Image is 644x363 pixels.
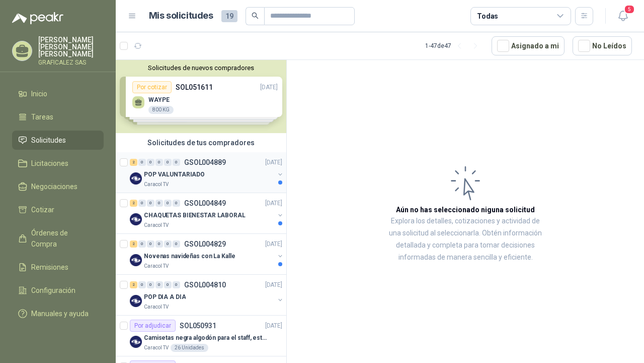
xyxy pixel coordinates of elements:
div: 0 [147,200,154,207]
p: Caracol TV [144,180,169,189]
p: Explora los detalles, cotizaciones y actividad de una solicitud al seleccionarla. Obtén informaci... [387,215,543,264]
a: 2 0 0 0 0 0 GSOL004889[DATE] Company LogoPOP VALUNTARIADOCaracol TV [130,156,284,189]
span: Negociaciones [31,181,77,192]
span: Órdenes de Compra [31,227,94,250]
p: Caracol TV [144,262,169,270]
div: 0 [138,200,146,207]
p: Novenas navideñas con La Kalle [144,252,235,261]
p: [DATE] [265,321,282,331]
a: Órdenes de Compra [12,223,104,254]
p: SOL050931 [180,322,216,329]
span: 19 [221,10,237,22]
div: 0 [138,159,146,166]
h1: Mis solicitudes [149,9,213,23]
h3: Aún no has seleccionado niguna solicitud [396,204,535,215]
div: 0 [147,240,154,248]
img: Company Logo [130,172,142,185]
button: No Leídos [573,36,632,55]
div: 0 [164,240,172,248]
p: Caracol TV [144,221,169,229]
span: Manuales y ayuda [31,308,89,319]
div: Solicitudes de tus compradores [116,133,286,152]
p: POP DIA A DIA [144,292,186,302]
p: GSOL004889 [184,159,226,166]
span: Licitaciones [31,158,68,169]
p: GRAFICALEZ SAS [38,59,104,66]
div: 0 [155,200,163,207]
p: CHAQUETAS BIENESTAR LABORAL [144,211,246,220]
span: search [252,12,259,19]
span: Configuración [31,285,75,296]
a: Inicio [12,84,104,103]
p: [DATE] [265,239,282,249]
div: 0 [173,200,180,207]
div: 0 [138,281,146,288]
span: Remisiones [31,262,68,273]
button: Solicitudes de nuevos compradores [120,64,282,72]
a: Licitaciones [12,154,104,173]
p: Camisetas negra algodón para el staff, estampadas en espalda y frente con el logo [144,333,269,343]
a: Remisiones [12,258,104,277]
p: GSOL004829 [184,240,226,248]
p: GSOL004849 [184,200,226,207]
div: 0 [155,159,163,166]
p: Caracol TV [144,303,169,311]
a: Negociaciones [12,177,104,196]
span: Inicio [31,88,47,99]
div: 0 [155,281,163,288]
img: Company Logo [130,295,142,307]
div: 0 [173,281,180,288]
div: 0 [138,240,146,248]
span: Tareas [31,111,53,123]
a: 2 0 0 0 0 0 GSOL004849[DATE] Company LogoCHAQUETAS BIENESTAR LABORALCaracol TV [130,197,284,229]
span: Solicitudes [31,135,66,146]
div: 0 [147,281,154,288]
button: 5 [614,7,632,25]
div: 1 - 47 de 47 [425,38,484,54]
a: Cotizar [12,200,104,219]
div: 0 [173,159,180,166]
p: GSOL004810 [184,281,226,288]
img: Company Logo [130,254,142,266]
a: 2 0 0 0 0 0 GSOL004810[DATE] Company LogoPOP DIA A DIACaracol TV [130,279,284,311]
img: Company Logo [130,336,142,348]
div: 0 [164,281,172,288]
div: 0 [164,200,172,207]
div: 2 [130,281,137,288]
p: [DATE] [265,158,282,167]
div: 2 [130,200,137,207]
p: [DATE] [265,280,282,290]
img: Company Logo [130,213,142,225]
span: 5 [624,5,635,14]
p: [PERSON_NAME] [PERSON_NAME] [PERSON_NAME] [38,36,104,57]
div: Todas [477,11,498,22]
div: 0 [173,240,180,248]
p: [DATE] [265,199,282,208]
div: 0 [147,159,154,166]
div: Solicitudes de nuevos compradoresPor cotizarSOL051611[DATE] WAYPE800 KGPor cotizarSOL051586[DATE]... [116,60,286,133]
a: 2 0 0 0 0 0 GSOL004829[DATE] Company LogoNovenas navideñas con La KalleCaracol TV [130,238,284,270]
div: 2 [130,240,137,248]
div: 0 [164,159,172,166]
button: Asignado a mi [492,36,565,55]
span: Cotizar [31,204,54,215]
div: 0 [155,240,163,248]
a: Configuración [12,281,104,300]
div: 26 Unidades [171,344,208,352]
div: 2 [130,159,137,166]
a: Tareas [12,107,104,127]
p: Caracol TV [144,344,169,352]
div: Por adjudicar [130,320,176,332]
a: Manuales y ayuda [12,304,104,323]
img: Logo peakr [12,12,63,24]
p: POP VALUNTARIADO [144,170,205,179]
a: Por adjudicarSOL050931[DATE] Company LogoCamisetas negra algodón para el staff, estampadas en esp... [116,316,286,356]
a: Solicitudes [12,131,104,150]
